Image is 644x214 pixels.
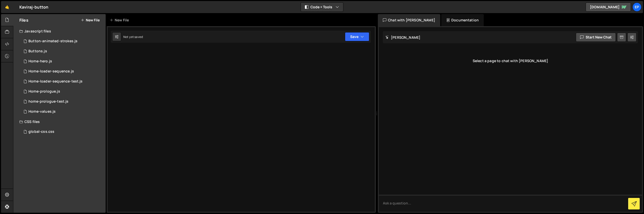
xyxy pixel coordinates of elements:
div: 16061/44087.js [19,97,106,107]
div: 16061/43947.js [19,36,106,46]
div: 16061/43948.js [19,56,106,66]
button: Code + Tools [301,3,343,12]
h2: Files [19,17,28,23]
div: Not yet saved [123,35,143,39]
div: global-css.css [28,130,54,134]
div: Buttons.js [28,49,47,54]
div: 16061/44088.js [19,76,106,87]
div: 16061/43249.js [19,87,106,97]
button: Save [345,32,369,41]
button: New File [81,18,100,22]
div: Home-values.js [28,109,56,114]
button: Start new chat [576,33,616,42]
div: Documentation [441,14,484,26]
div: Home-loader-sequence.js [28,69,74,74]
div: Button-animated-strokes.js [28,39,77,44]
div: Chat with [PERSON_NAME] [378,14,440,26]
div: Home-prologue.js [28,89,60,94]
div: 16061/43594.js [19,66,106,76]
a: [DOMAIN_NAME] [586,3,631,12]
div: Kaviraj-button [19,4,48,10]
div: Home-hero.js [28,59,52,64]
div: 16061/43261.css [19,127,106,137]
div: Javascript files [13,26,106,36]
div: 16061/43950.js [19,107,106,117]
div: CSS files [13,117,106,127]
a: 🤙 [1,1,13,13]
div: home-prologue-test.js [28,99,68,104]
div: New File [110,18,131,23]
a: Ep [632,3,641,12]
div: Home-loader-sequence-test.js [28,79,83,84]
div: 16061/43050.js [19,46,106,56]
h2: [PERSON_NAME] [385,35,420,40]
